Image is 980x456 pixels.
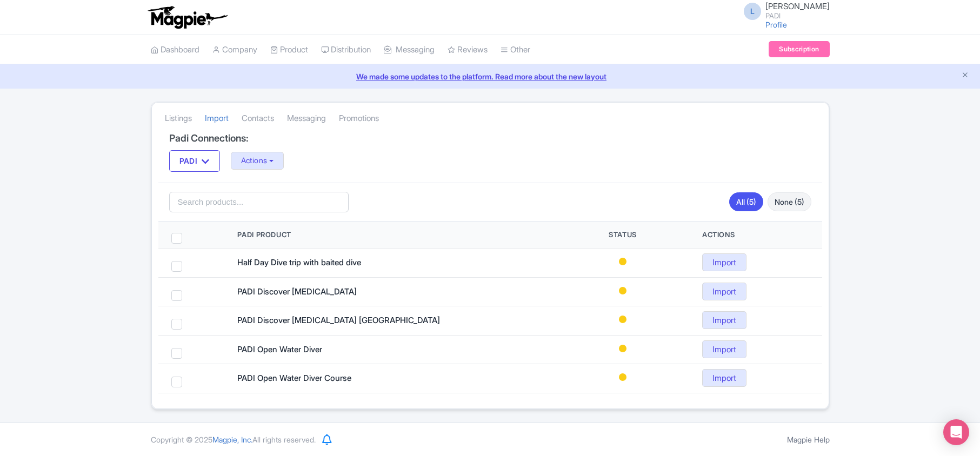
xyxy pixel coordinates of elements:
th: Actions [689,222,822,249]
a: Subscription [769,41,829,57]
a: Messaging [287,104,326,133]
a: Import [205,104,229,133]
div: PADI Discover Scuba Diving PADANGBAI [237,314,543,327]
th: Padi Product [224,222,556,249]
a: Promotions [339,104,379,133]
a: Magpie Help [787,435,830,444]
small: PADI [765,12,830,19]
div: Half Day Dive trip with baited dive [237,257,543,269]
input: Search products... [169,192,349,212]
h4: Padi Connections: [169,133,811,144]
img: logo-ab69f6fb50320c5b225c76a69d11143b.png [145,5,229,29]
span: Magpie, Inc. [212,435,252,444]
a: Contacts [242,104,274,133]
a: Company [212,35,257,65]
a: None (5) [768,192,811,211]
div: Open Intercom Messenger [943,419,969,445]
div: PADI Open Water Diver Course [237,372,543,385]
a: Import [702,253,746,271]
a: Import [702,340,746,358]
a: Import [702,283,746,300]
a: Other [501,35,530,65]
button: Actions [231,152,284,170]
a: Messaging [384,35,435,65]
a: Listings [165,104,192,133]
button: Close announcement [961,70,969,82]
span: L [744,3,761,20]
a: Import [702,369,746,387]
a: Reviews [448,35,488,65]
a: Profile [765,20,787,29]
button: PADI [169,150,220,172]
th: Status [556,222,689,249]
a: Dashboard [151,35,199,65]
a: Import [702,311,746,329]
a: Product [270,35,308,65]
span: [PERSON_NAME] [765,1,830,11]
a: All (5) [729,192,763,211]
div: PADI Open Water Diver [237,344,543,356]
a: Distribution [321,35,371,65]
div: PADI Discover Scuba Diving [237,286,543,298]
a: L [PERSON_NAME] PADI [737,2,830,19]
a: We made some updates to the platform. Read more about the new layout [6,71,974,82]
div: Copyright © 2025 All rights reserved. [144,434,322,445]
